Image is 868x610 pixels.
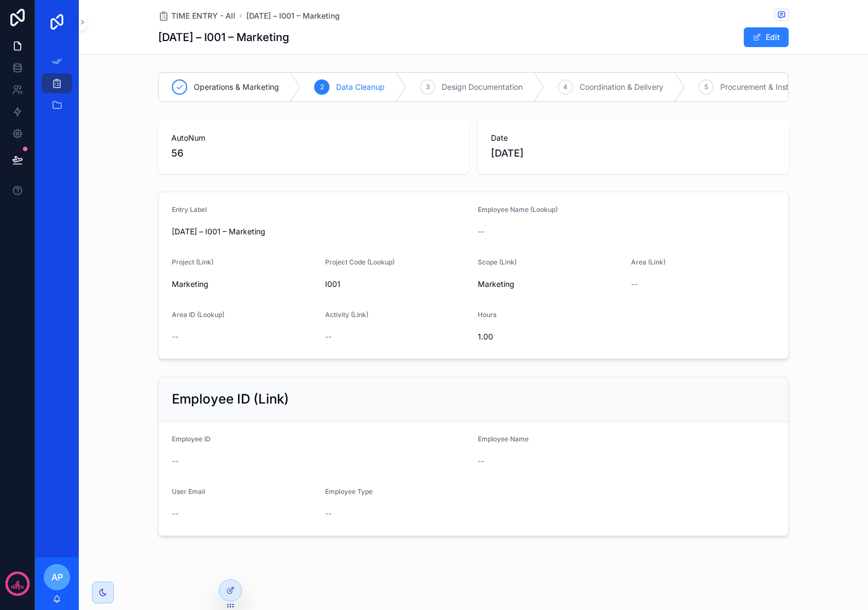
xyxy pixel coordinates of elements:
[478,310,496,319] span: Hours
[35,44,79,129] div: scrollable content
[158,10,235,21] a: TIME ENTRY - All
[491,133,776,143] span: Date
[171,10,235,21] span: TIME ENTRY - All
[720,82,796,93] span: Procurement & Install
[325,279,470,290] span: I001
[478,226,484,237] span: --
[172,279,209,290] span: Marketing
[172,390,289,408] h2: Employee ID (Link)
[172,205,207,214] span: Entry Label
[172,226,469,237] span: [DATE] – I001 – Marketing
[172,487,205,496] span: User Email
[631,279,638,290] span: --
[51,571,63,584] span: AP
[744,27,789,47] button: Edit
[172,258,213,266] span: Project (Link)
[325,310,368,319] span: Activity (Link)
[325,331,332,342] span: --
[172,331,178,342] span: --
[478,279,514,290] span: Marketing
[478,331,622,342] span: 1.00
[704,83,708,91] span: 5
[172,456,178,467] span: --
[563,83,568,91] span: 4
[172,310,224,319] span: Area ID (Lookup)
[172,508,178,519] span: --
[48,13,66,31] img: App logo
[336,82,385,93] span: Data Cleanup
[580,82,663,93] span: Coordination & Delivery
[478,258,517,266] span: Scope (Link)
[194,82,279,93] span: Operations & Marketing
[478,435,529,443] span: Employee Name
[325,508,332,519] span: --
[15,578,20,589] p: 4
[325,258,395,266] span: Project Code (Lookup)
[172,435,211,443] span: Employee ID
[426,83,430,91] span: 3
[171,146,456,161] span: 56
[491,146,776,161] span: [DATE]
[631,258,666,266] span: Area (Link)
[325,487,373,496] span: Employee Type
[171,133,456,143] span: AutoNum
[442,82,523,93] span: Design Documentation
[11,583,24,591] p: days
[158,30,289,45] h1: [DATE] – I001 – Marketing
[246,10,340,21] a: [DATE] – I001 – Marketing
[478,456,484,467] span: --
[320,83,324,91] span: 2
[478,205,558,214] span: Employee Name (Lookup)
